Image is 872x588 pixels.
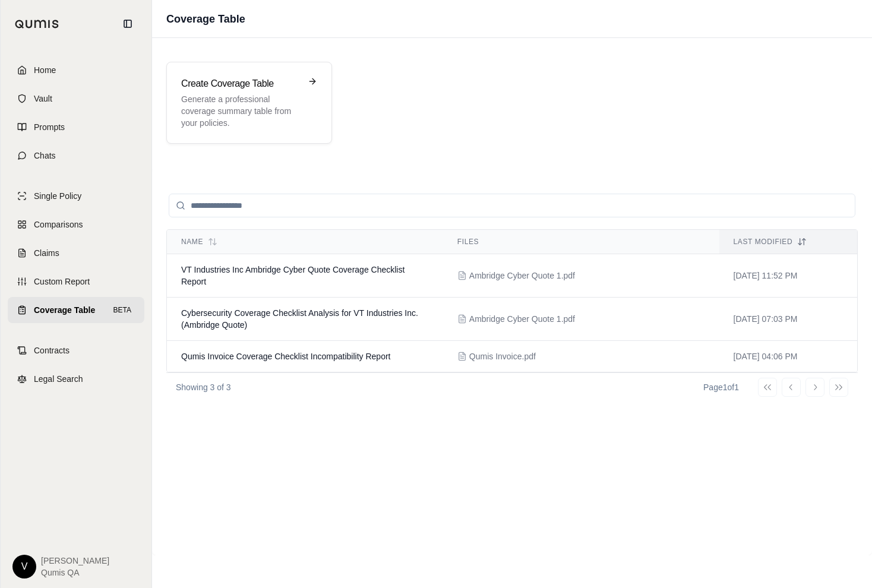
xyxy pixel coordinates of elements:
th: Files [443,230,719,254]
span: Qumis QA [41,567,109,578]
a: Contracts [8,337,144,363]
h3: Create Coverage Table [181,77,301,91]
span: VT Industries Inc Ambridge Cyber Quote Coverage Checklist Report [181,265,405,286]
td: [DATE] 11:52 PM [719,254,857,298]
span: Comparisons [34,219,83,230]
span: Ambridge Cyber Quote 1.pdf [469,313,575,325]
span: Vault [34,93,52,105]
span: BETA [110,304,135,316]
button: Collapse sidebar [118,14,137,33]
p: Generate a professional coverage summary table from your policies. [181,93,301,129]
span: Contracts [34,344,69,356]
a: Legal Search [8,366,144,392]
span: Qumis Invoice Coverage Checklist Incompatibility Report [181,352,390,361]
span: Legal Search [34,373,83,385]
h1: Coverage Table [166,11,245,27]
span: Single Policy [34,190,81,202]
td: [DATE] 07:03 PM [719,298,857,341]
span: Ambridge Cyber Quote 1.pdf [469,270,575,282]
span: Claims [34,247,59,259]
p: Showing 3 of 3 [176,381,231,393]
a: Claims [8,240,144,266]
span: Prompts [34,121,65,133]
span: Cybersecurity Coverage Checklist Analysis for VT Industries Inc. (Ambridge Quote) [181,308,418,330]
a: Vault [8,86,144,112]
span: Home [34,64,56,76]
div: Page 1 of 1 [703,381,739,393]
td: [DATE] 04:06 PM [719,341,857,372]
span: Coverage Table [34,304,95,316]
div: V [12,555,36,578]
span: Qumis Invoice.pdf [469,350,536,362]
a: Comparisons [8,211,144,238]
a: Single Policy [8,183,144,209]
div: Name [181,237,429,246]
div: Last modified [734,237,843,246]
img: Qumis Logo [15,20,59,29]
a: Coverage TableBETA [8,297,144,323]
a: Custom Report [8,268,144,295]
span: Chats [34,150,56,162]
span: [PERSON_NAME] [41,555,109,567]
span: Custom Report [34,276,90,287]
a: Prompts [8,114,144,140]
a: Chats [8,143,144,169]
a: Home [8,57,144,83]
